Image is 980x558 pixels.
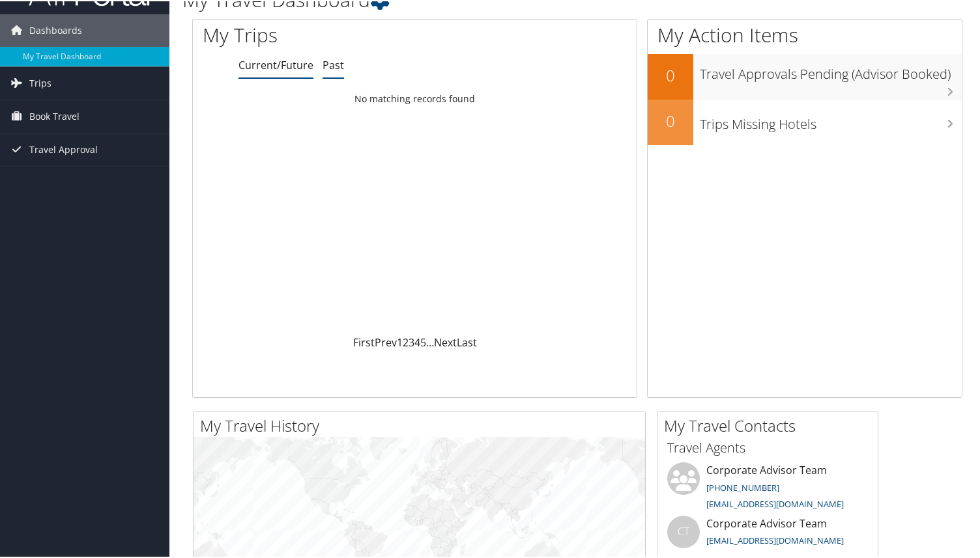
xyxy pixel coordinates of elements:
div: CT [667,514,700,547]
h1: My Action Items [648,20,962,48]
td: No matching records found [193,86,637,109]
h3: Travel Agents [667,438,868,456]
span: Trips [29,66,51,98]
h3: Travel Approvals Pending (Advisor Booked) [700,57,962,82]
a: [EMAIL_ADDRESS][DOMAIN_NAME] [706,497,844,509]
h3: Trips Missing Hotels [700,107,962,132]
a: [EMAIL_ADDRESS][DOMAIN_NAME] [706,533,844,545]
li: Corporate Advisor Team [661,514,874,557]
a: 4 [414,334,420,348]
a: Current/Future [238,57,313,71]
a: 2 [403,334,409,348]
span: Travel Approval [29,132,98,165]
h2: My Travel History [200,413,645,436]
a: 0Trips Missing Hotels [648,98,962,144]
span: Dashboards [29,13,82,46]
h2: 0 [648,63,693,85]
a: 1 [397,334,403,348]
a: Last [457,334,477,348]
a: [PHONE_NUMBER] [706,481,779,492]
a: Next [434,334,457,348]
span: … [426,334,434,348]
a: 0Travel Approvals Pending (Advisor Booked) [648,53,962,98]
h1: My Trips [203,20,442,48]
a: First [353,334,375,348]
h2: My Travel Contacts [664,413,878,436]
a: 3 [409,334,414,348]
a: 5 [420,334,426,348]
span: Book Travel [29,99,79,132]
h2: 0 [648,109,693,131]
a: Past [323,57,344,71]
li: Corporate Advisor Team [661,461,874,514]
a: Prev [375,334,397,348]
